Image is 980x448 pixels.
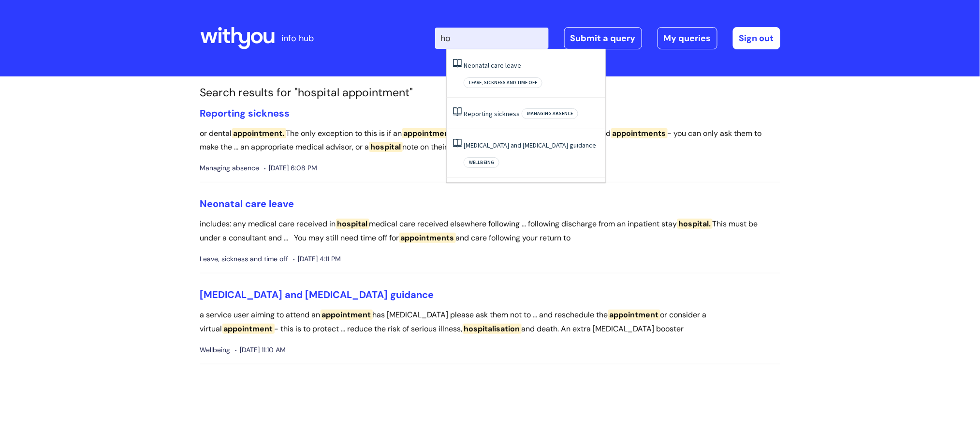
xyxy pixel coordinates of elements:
span: [DATE] 6:08 PM [264,162,318,174]
span: hospital. [677,219,713,229]
p: includes: any medical care received in medical care received elsewhere following ... following di... [200,217,780,245]
a: Reporting sickness [200,107,290,119]
p: a service user aiming to attend an has [MEDICAL_DATA] please ask them not to ... and reschedule t... [200,308,780,336]
span: Managing absence [522,108,578,119]
span: appointment. [232,128,286,138]
a: Neonatal care leave [200,197,294,210]
span: Leave, sickness and time off [200,253,289,265]
span: appointment [321,310,373,320]
span: Wellbeing [200,344,231,356]
span: hospital [369,142,403,152]
h1: Search results for "hospital appointment" [200,86,780,100]
a: [MEDICAL_DATA] and [MEDICAL_DATA] guidance [200,288,434,301]
a: [MEDICAL_DATA] and [MEDICAL_DATA] guidance [464,141,596,149]
span: appointments [399,233,456,243]
a: Submit a query [564,27,642,49]
input: Search [435,28,549,49]
div: | - [435,27,780,49]
span: [DATE] 11:10 AM [235,344,286,356]
p: or dental The only exception to this is if an lasts for ... with staff about when they attend - y... [200,127,780,155]
a: Neonatal care leave [464,61,521,70]
a: Reporting sickness [464,109,520,118]
span: appointment [608,310,660,320]
a: My queries [658,27,717,49]
span: Wellbeing [464,157,499,168]
span: appointments [611,128,668,138]
span: hospital [336,219,369,229]
span: hospitalisation [463,324,522,334]
a: Sign out [733,27,780,49]
span: [DATE] 4:11 PM [293,253,341,265]
span: appointment [402,128,454,138]
span: appointment [222,324,275,334]
p: info hub [282,30,314,46]
span: Leave, sickness and time off [464,77,542,88]
span: Managing absence [200,162,260,174]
